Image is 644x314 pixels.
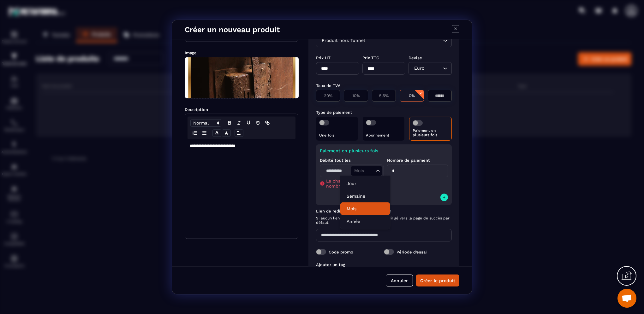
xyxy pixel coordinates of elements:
[185,25,280,34] h4: Créer un nouveau produit
[375,93,392,98] p: 5.5%
[413,128,448,137] p: Paiement en plusieurs fois
[316,110,352,115] label: Type de paiement
[185,50,197,55] label: Image
[185,107,208,112] label: Description
[326,178,381,189] span: Le champ doit être un nombre
[366,37,441,44] input: Search for option
[353,167,374,174] input: Search for option
[387,158,430,163] label: Nombre de paiement
[316,209,452,213] label: Lien de redirection après soumission
[316,83,341,88] label: Taux de TVA
[347,180,384,187] p: Jour
[386,274,413,286] button: Annuler
[403,93,420,98] p: 0%
[320,158,351,163] label: Débité tout les
[362,55,379,60] label: Prix TTC
[320,148,448,153] p: Paiement en plusieurs fois
[617,289,636,308] a: Ouvrir le chat
[329,249,353,254] label: Code promo
[366,133,402,137] p: Abonnement
[316,55,331,60] label: Prix HT
[316,34,452,47] div: Search for option
[319,133,355,137] p: Une fois
[351,166,382,176] div: Search for option
[319,93,337,98] p: 20%
[347,206,384,212] p: Mois
[408,62,452,75] div: Search for option
[416,274,459,286] button: Créer le produit
[426,65,441,72] input: Search for option
[347,193,384,199] p: Semaine
[413,65,426,72] span: Euro
[397,249,427,254] label: Période d’essai
[408,55,422,60] label: Devise
[320,37,366,44] span: Produit hors Tunnel
[347,93,364,98] p: 10%
[347,218,384,224] p: Année
[316,262,345,267] label: Ajouter un tag
[316,216,452,225] span: Si aucun lien n'est fourni, vous serez redirigé vers la page de succès par défaut.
